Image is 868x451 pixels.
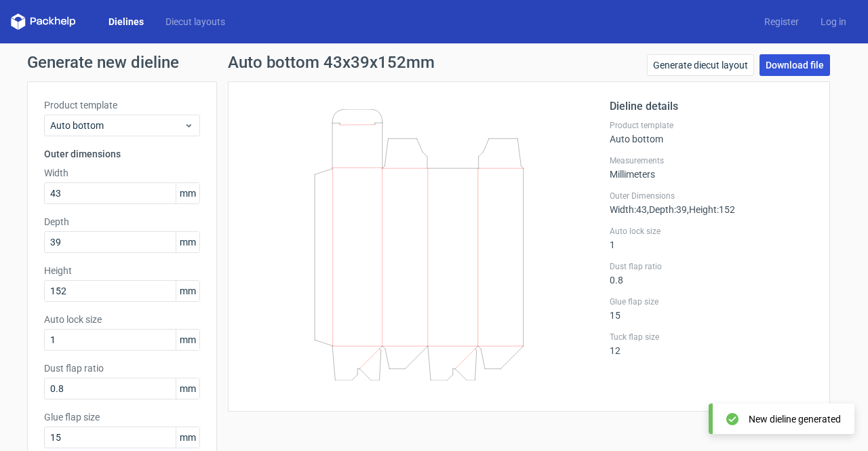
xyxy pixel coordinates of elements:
label: Height [44,264,200,277]
div: 15 [610,296,813,321]
label: Measurements [610,155,813,166]
h1: Generate new dieline [27,54,841,71]
a: Log in [810,15,857,28]
label: Width [44,166,200,180]
label: Product template [44,98,200,112]
div: 12 [610,332,813,356]
label: Outer Dimensions [610,191,813,201]
span: mm [176,232,199,252]
div: Millimeters [610,155,813,180]
label: Tuck flap size [610,332,813,342]
span: mm [176,330,199,350]
label: Dust flap ratio [44,361,200,375]
span: mm [176,378,199,399]
span: , Depth : 39 [647,204,687,215]
span: mm [176,427,199,448]
a: Dielines [98,15,155,28]
h1: Auto bottom 43x39x152mm [228,54,435,71]
a: Download file [759,54,830,76]
span: Auto bottom [50,119,184,132]
div: Auto bottom [610,120,813,144]
div: 0.8 [610,261,813,286]
label: Glue flap size [44,410,200,424]
label: Auto lock size [610,226,813,237]
label: Product template [610,120,813,131]
label: Depth [44,215,200,229]
h2: Dieline details [610,98,813,115]
label: Glue flap size [610,296,813,307]
h3: Outer dimensions [44,147,200,161]
label: Auto lock size [44,313,200,326]
span: Width : 43 [610,204,647,215]
a: Generate diecut layout [647,54,754,76]
span: , Height : 152 [687,204,735,215]
div: 1 [610,226,813,250]
span: mm [176,281,199,301]
a: Register [753,15,810,28]
a: Diecut layouts [155,15,236,28]
label: Dust flap ratio [610,261,813,272]
div: New dieline generated [749,412,841,426]
span: mm [176,183,199,203]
